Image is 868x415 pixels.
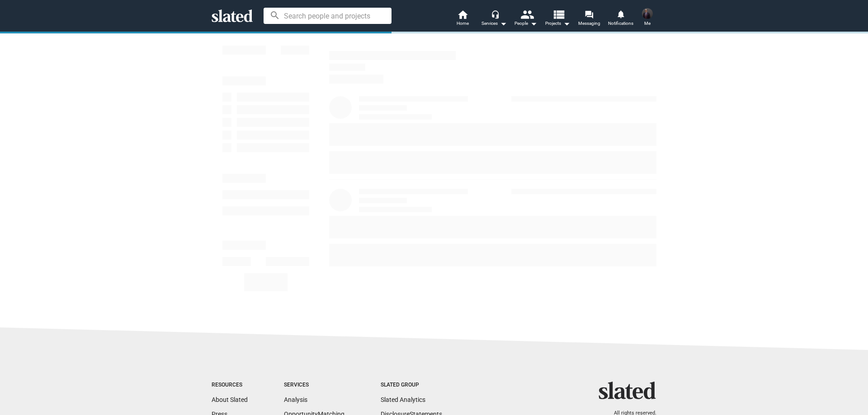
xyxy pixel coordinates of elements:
a: Slated Analytics [381,396,425,403]
a: About Slated [212,396,248,403]
input: Search people and projects [264,8,392,24]
button: Services [478,9,510,29]
span: Messaging [578,18,600,29]
button: James MarcusMe [637,6,658,30]
button: People [510,9,542,29]
mat-icon: notifications [616,9,625,18]
a: Messaging [573,9,605,29]
img: James Marcus [642,8,653,19]
div: People [514,18,537,29]
button: Projects [542,9,573,29]
span: Projects [545,18,570,29]
mat-icon: home [457,9,468,20]
div: Slated Group [381,382,442,389]
mat-icon: headset_mic [491,10,499,18]
mat-icon: arrow_drop_down [528,18,539,29]
mat-icon: arrow_drop_down [561,18,572,29]
div: Resources [212,382,248,389]
a: Notifications [605,9,637,29]
span: Home [457,18,469,29]
span: Notifications [608,18,633,29]
span: Me [644,18,651,29]
mat-icon: people [520,8,533,21]
mat-icon: view_list [552,8,565,21]
mat-icon: arrow_drop_down [498,18,509,29]
a: Home [447,9,478,29]
a: Analysis [284,396,307,403]
div: Services [284,382,344,389]
mat-icon: forum [585,10,593,19]
div: Services [481,18,507,29]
